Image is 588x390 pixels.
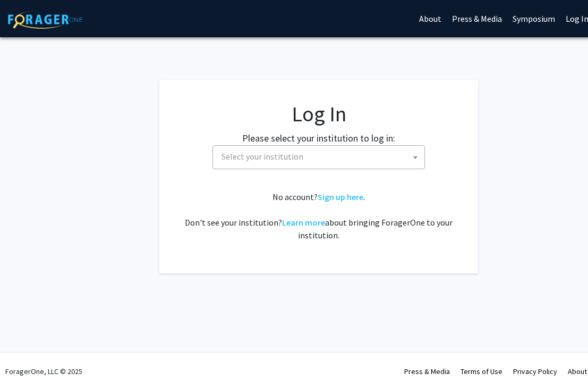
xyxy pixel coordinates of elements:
h1: Log In [181,101,457,127]
a: Press & Media [404,367,450,376]
div: No account? . Don't see your institution? about bringing ForagerOne to your institution. [181,190,457,242]
label: Please select your institution to log in: [242,131,395,145]
a: About [568,367,587,376]
a: Privacy Policy [513,367,557,376]
a: Terms of Use [461,367,502,376]
div: ForagerOne, LLC © 2025 [5,353,82,390]
a: Learn more about bringing ForagerOne to your institution [282,217,325,228]
span: Select your institution [217,146,424,168]
img: ForagerOne Logo [8,10,82,29]
a: Sign up here [318,192,363,202]
span: Select your institution [212,145,425,169]
span: Select your institution [221,151,303,162]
